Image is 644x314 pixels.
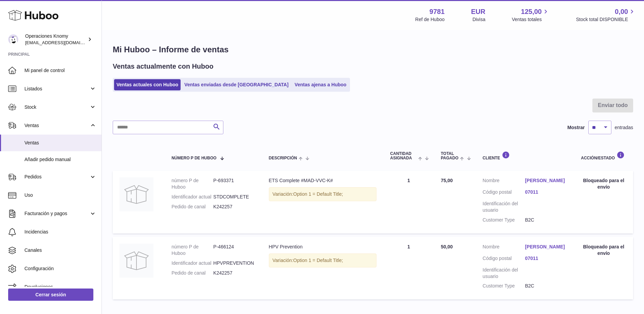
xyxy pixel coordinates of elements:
[615,124,633,131] span: entradas
[415,16,444,23] div: Ref de Huboo
[213,270,255,276] dd: K242257
[25,40,100,45] span: [EMAIL_ADDRESS][DOMAIN_NAME]
[171,177,213,190] dt: número P de Huboo
[213,177,255,190] dd: P-693371
[24,122,89,129] span: Ventas
[483,200,525,213] dt: Identificación del usuario
[24,210,89,217] span: Facturación y pagos
[483,244,525,252] dt: Nombre
[441,152,458,160] span: Total pagado
[383,171,434,233] td: 1
[171,270,213,276] dt: Pedido de canal
[521,7,542,16] span: 125,00
[113,62,214,71] h2: Ventas actualmente con Huboo
[483,151,568,160] div: Cliente
[512,16,550,23] span: Ventas totales
[24,284,96,290] span: Devoluciones
[24,140,96,146] span: Ventas
[171,244,213,257] dt: número P de Huboo
[171,204,213,210] dt: Pedido de canal
[24,156,96,163] span: Añadir pedido manual
[114,79,181,90] a: Ventas actuales con Huboo
[269,187,377,201] div: Variación:
[441,178,453,183] span: 75,00
[8,34,18,45] img: operaciones@selfkit.com
[525,189,567,195] a: 07011
[269,244,377,250] div: HPV Prevention
[429,7,445,16] strong: 9781
[483,177,525,186] dt: Nombre
[113,44,633,55] h1: Mi Huboo – Informe de ventas
[24,229,96,235] span: Incidencias
[615,7,628,16] span: 0,00
[293,258,343,263] span: Option 1 = Default Title;
[269,177,377,184] div: ETS Complete #MAD-VVC-K#
[213,204,255,210] dd: K242257
[525,255,567,262] a: 07011
[171,156,216,160] span: número P de Huboo
[269,254,377,267] div: Variación:
[483,255,525,263] dt: Código postal
[24,104,89,110] span: Stock
[576,7,636,23] a: 0,00 Stock total DISPONIBLE
[483,283,525,289] dt: Customer Type
[525,283,567,289] dd: B2C
[525,244,567,250] a: [PERSON_NAME]
[24,67,96,74] span: Mi panel de control
[471,7,485,16] strong: EUR
[567,124,585,131] label: Mostrar
[213,244,255,257] dd: P-466124
[390,152,417,160] span: Cantidad ASIGNADA
[293,191,343,197] span: Option 1 = Default Title;
[525,217,567,223] dd: B2C
[581,244,626,257] div: Bloqueado para el envío
[25,33,86,46] div: Operaciones Knomy
[581,151,626,160] div: Acción/Estado
[576,16,636,23] span: Stock total DISPONIBLE
[119,177,153,211] img: no-photo.jpg
[473,16,485,23] div: Divisa
[441,244,453,249] span: 50,00
[119,244,153,278] img: no-photo.jpg
[24,86,89,92] span: Listados
[24,265,96,272] span: Configuración
[512,7,550,23] a: 125,00 Ventas totales
[483,217,525,223] dt: Customer Type
[171,194,213,200] dt: Identificador actual
[24,247,96,254] span: Canales
[213,260,255,266] dd: HPVPREVENTION
[213,194,255,200] dd: STDCOMPLETE
[182,79,291,90] a: Ventas enviadas desde [GEOGRAPHIC_DATA]
[581,177,626,190] div: Bloqueado para el envío
[525,177,567,184] a: [PERSON_NAME]
[383,237,434,299] td: 1
[483,189,525,197] dt: Código postal
[8,289,93,301] a: Cerrar sesión
[292,79,349,90] a: Ventas ajenas a Huboo
[24,192,96,198] span: Uso
[269,156,297,160] span: Descripción
[171,260,213,266] dt: Identificador actual
[483,267,525,280] dt: Identificación del usuario
[24,174,89,180] span: Pedidos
